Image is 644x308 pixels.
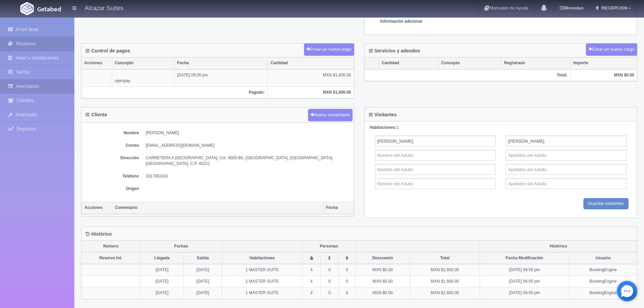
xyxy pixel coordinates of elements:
[140,252,184,264] th: Llegada
[355,287,410,299] td: MXN $0.00
[410,287,480,299] td: MXN $1,600.00
[81,252,140,264] th: Reserva Int.
[308,109,353,121] button: Nuevo comentario
[140,241,222,252] th: Fechas
[480,241,637,252] th: Histórico
[112,202,324,214] th: Comentario
[506,150,627,161] input: Apellidos del Adulto
[112,69,174,87] td: openpay
[268,69,354,87] td: MXN $1,600.00
[438,57,501,69] th: Concepto
[222,276,302,287] td: 1 MASTER SUITE
[569,276,637,287] td: BookingEngine
[410,252,480,264] th: Total
[560,5,583,10] b: Monedas
[320,264,339,276] td: 0
[368,19,422,24] dt: Información adicional
[480,264,569,276] td: [DATE] 06:05 pm
[339,276,355,287] td: 0
[355,252,410,264] th: Descuento
[85,155,139,161] dt: Dirección
[146,130,351,136] dd: [PERSON_NAME]
[86,48,130,53] h4: Control de pagos
[304,43,354,56] button: Crear un nuevo pago
[184,264,222,276] td: [DATE]
[586,43,637,56] button: Crear un nuevo cargo
[370,125,397,130] strong: Habitaciones:
[85,173,139,179] dt: Teléfono
[85,186,139,192] dt: Origen
[320,276,339,287] td: 0
[184,276,222,287] td: [DATE]
[86,112,107,117] h4: Cliente
[20,2,34,15] img: Getabed
[174,69,268,87] td: [DATE] 06:05 pm
[506,164,627,175] input: Apellidos del Adulto
[140,264,184,276] td: [DATE]
[140,276,184,287] td: [DATE]
[303,276,321,287] td: 4
[323,202,354,214] th: Fecha
[81,57,112,69] th: Acciones
[365,69,571,81] th: Total:
[410,264,480,276] td: MXN $1,600.00
[410,276,480,287] td: MXN $1,600.00
[583,198,629,209] input: Guardar visitantes
[303,287,321,299] td: 4
[501,57,570,69] th: Registrado
[355,264,410,276] td: MXN $0.00
[112,57,174,69] th: Concepto
[222,287,302,299] td: 1 MASTER SUITE
[355,276,410,287] td: MXN $0.00
[303,264,321,276] td: 4
[375,164,496,175] input: Nombre del Adulto
[600,5,627,10] span: RECEPCION
[369,48,420,53] h4: Servicios y adendos
[268,87,354,98] th: MXN $1,600.00
[339,287,355,299] td: 0
[375,136,496,146] input: Nombre del Adulto
[506,136,627,146] input: Apellidos del Adulto
[506,178,627,189] input: Apellidos del Adulto
[222,264,302,276] td: 1 MASTER SUITE
[379,57,438,69] th: Cantidad
[37,6,61,11] img: Getabed
[174,57,268,69] th: Fecha
[85,143,139,148] dt: Correo
[320,287,339,299] td: 0
[82,202,112,214] th: Acciones
[369,112,397,117] h4: Visitantes
[370,125,632,131] div: 1
[146,143,351,148] dd: [EMAIL_ADDRESS][DOMAIN_NAME]
[86,232,112,237] h4: Histórico
[339,264,355,276] td: 0
[569,287,637,299] td: BookingEngine
[570,69,637,81] th: MXN $0.00
[268,57,354,69] th: Cantidad
[222,252,302,264] th: Habitaciones
[184,287,222,299] td: [DATE]
[146,173,351,179] dd: 3317002431
[184,252,222,264] th: Salida
[81,241,140,252] th: Número
[81,87,268,98] th: Pagado:
[480,287,569,299] td: [DATE] 06:05 pm
[303,241,356,252] th: Personas
[85,3,123,12] h4: Alcazar Suites
[569,252,637,264] th: Usuario
[480,252,569,264] th: Fecha Modificación
[85,130,139,136] dt: Nombre
[375,150,496,161] input: Nombre del Adulto
[140,287,184,299] td: [DATE]
[570,57,637,69] th: Importe
[146,155,351,167] dd: CARRETERA A [GEOGRAPHIC_DATA], Col. 9005-B5, [GEOGRAPHIC_DATA], [GEOGRAPHIC_DATA], [GEOGRAPHIC_DA...
[569,264,637,276] td: BookingEngine
[480,276,569,287] td: [DATE] 06:05 pm
[375,178,496,189] input: Nombre del Adulto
